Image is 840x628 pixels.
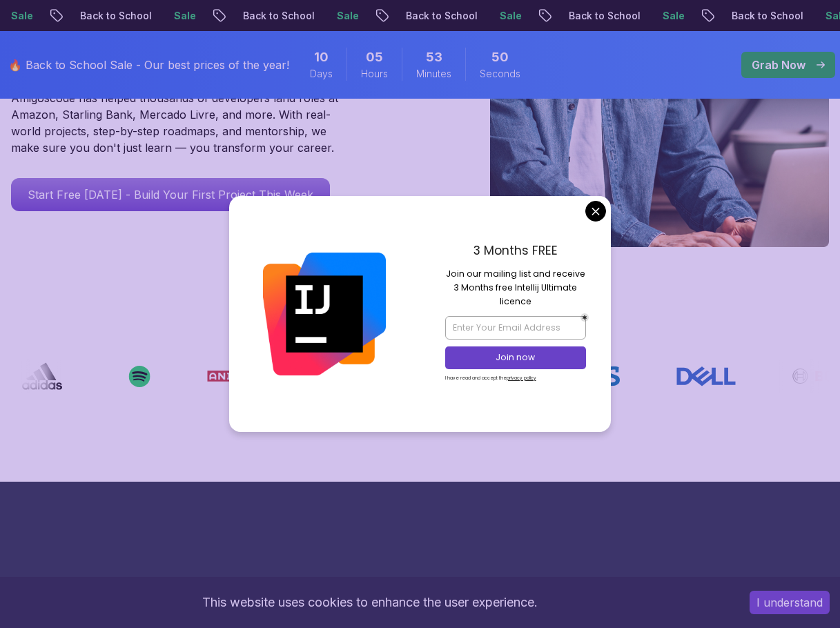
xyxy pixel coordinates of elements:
[214,9,308,23] p: Back to School
[51,9,145,23] p: Back to School
[480,67,520,81] span: Seconds
[750,591,830,614] button: Accept cookies
[310,67,333,81] span: Days
[361,67,388,81] span: Hours
[308,9,352,23] p: Sale
[377,9,471,23] p: Back to School
[10,587,729,618] div: This website uses cookies to enhance the user experience.
[471,9,515,23] p: Sale
[416,67,451,81] span: Minutes
[752,57,805,73] p: Grab Now
[145,9,189,23] p: Sale
[634,9,678,23] p: Sale
[8,57,289,73] p: 🔥 Back to School Sale - Our best prices of the year!
[11,328,829,345] p: Our Students Work in Top Companies
[703,9,797,23] p: Back to School
[366,48,383,67] span: 5 Hours
[540,9,634,23] p: Back to School
[11,178,330,211] a: Start Free [DATE] - Build Your First Project This Week
[11,90,339,156] p: Amigoscode has helped thousands of developers land roles at Amazon, Starling Bank, Mercado Livre,...
[314,48,329,67] span: 10 Days
[491,48,509,67] span: 50 Seconds
[426,48,442,67] span: 53 Minutes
